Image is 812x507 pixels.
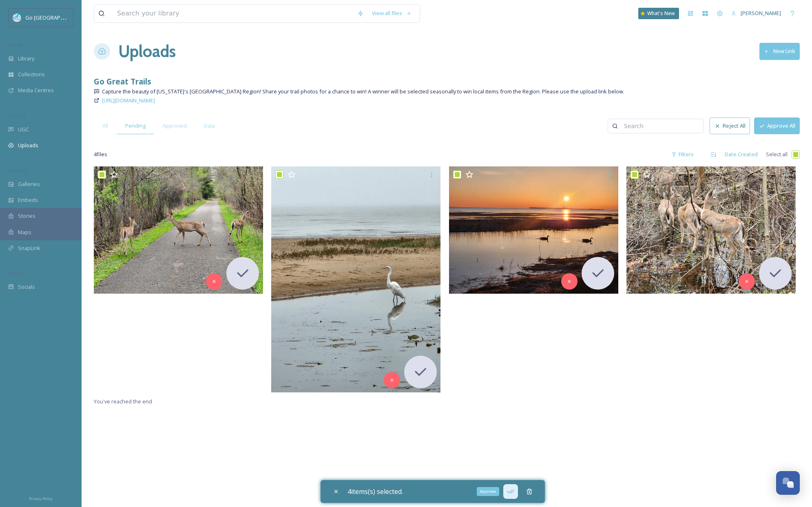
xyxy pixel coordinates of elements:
input: Search [620,118,699,134]
span: Pending [125,122,146,130]
span: [URL][DOMAIN_NAME] [102,97,155,104]
span: Privacy Policy [29,496,53,501]
span: Select all [766,151,788,158]
span: You've reached the end [94,398,152,405]
span: UGC [18,126,29,133]
span: Uploads [18,142,38,149]
img: GoGreatLogo_MISkies_RegionalTrails%20%281%29.png [13,13,21,22]
a: What's New [638,8,679,19]
span: SOCIALS [8,270,24,277]
span: 4 items(s) selected. [347,487,403,496]
input: Search your library [113,4,353,22]
span: Capture the beauty of [US_STATE]'s [GEOGRAPHIC_DATA] Region! Share your trail photos for a chance... [102,88,624,95]
span: COLLECT [8,113,26,119]
span: Socials [18,283,35,291]
button: Open Chat [776,471,800,495]
span: Embeds [18,196,38,204]
span: Media Centres [18,86,54,94]
span: Approved [163,122,187,130]
span: All [102,122,108,130]
img: ext_1755798234.162951_holdwi12@gmail.com-inbound3679105430982579015.jpg [94,166,263,293]
img: ext_1755798221.597337_holdwi12@gmail.com-inbound8725405297884581823.jpg [271,166,440,392]
img: ext_1755798235.077393_holdwi12@gmail.com-inbound5694728347407351003.jpg [626,166,796,293]
span: 4 file s [94,151,107,158]
div: Approve [477,487,499,496]
a: [PERSON_NAME] [727,5,785,21]
a: View all files [368,5,416,21]
span: MEDIA [8,42,22,48]
span: Go [GEOGRAPHIC_DATA] [25,13,86,21]
span: Collections [18,71,45,78]
div: Date Created [721,146,762,162]
button: Approve All [754,117,800,134]
a: Uploads [118,39,176,64]
span: Library [18,55,34,62]
button: New Link [759,43,800,60]
a: Privacy Policy [29,493,53,503]
span: Maps [18,228,31,236]
span: Stories [18,212,35,220]
span: Data [204,122,215,130]
a: [URL][DOMAIN_NAME] [102,95,155,105]
div: Filters [667,146,698,162]
button: Reject All [710,117,750,134]
strong: Go Great Trails [94,76,151,87]
span: WIDGETS [8,168,27,174]
span: SnapLink [18,244,40,252]
img: ext_1755798227.166737_holdwi12@gmail.com-inbound1284878978438878102.jpg [449,166,618,293]
span: Galleries [18,180,40,188]
span: [PERSON_NAME] [741,9,781,17]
